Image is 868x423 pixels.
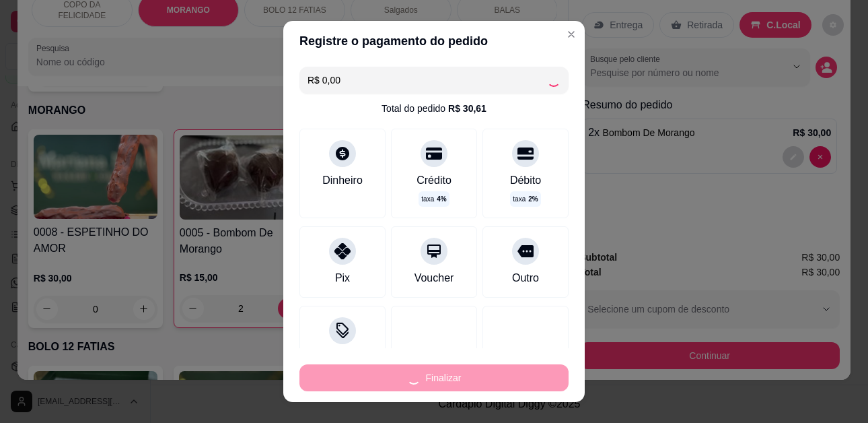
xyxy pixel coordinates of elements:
[560,24,582,45] button: Close
[510,172,541,189] div: Débito
[322,172,363,189] div: Dinheiro
[513,194,538,204] p: taxa
[414,270,454,286] div: Voucher
[417,172,451,189] div: Crédito
[283,21,585,61] header: Registre o pagamento do pedido
[437,194,446,204] span: 4 %
[448,102,486,115] div: R$ 30,61
[528,194,538,204] span: 2 %
[382,102,486,115] div: Total do pedido
[308,67,547,94] input: Ex.: hambúrguer de cordeiro
[421,194,446,204] p: taxa
[335,270,350,286] div: Pix
[512,270,539,286] div: Outro
[547,73,560,87] div: Loading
